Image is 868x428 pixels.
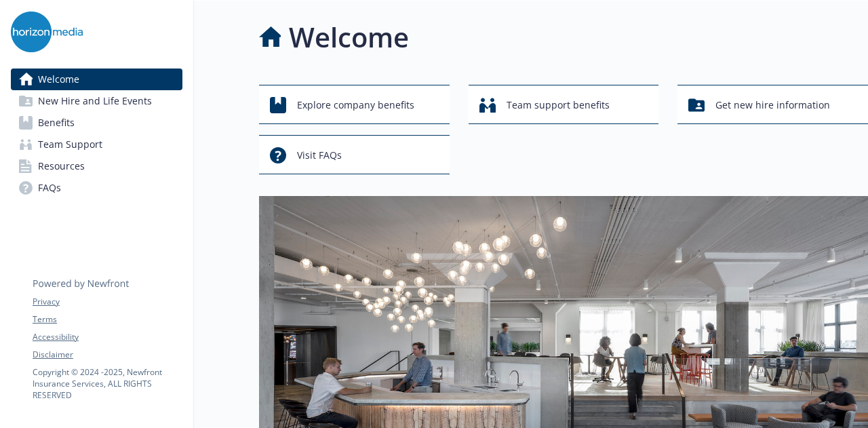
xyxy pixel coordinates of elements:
a: New Hire and Life Events [11,90,182,112]
span: Team support benefits [507,92,610,118]
a: Privacy [33,296,182,308]
span: Welcome [38,69,79,90]
a: FAQs [11,177,182,199]
h1: Welcome [289,17,409,58]
span: Visit FAQs [297,142,342,168]
a: Disclaimer [33,349,182,361]
button: Get new hire information [677,85,868,124]
span: Explore company benefits [297,92,414,118]
button: Team support benefits [469,85,659,124]
a: Terms [33,313,182,326]
span: New Hire and Life Events [38,90,152,112]
button: Explore company benefits [259,85,450,124]
p: Copyright © 2024 - 2025 , Newfront Insurance Services, ALL RIGHTS RESERVED [33,366,182,401]
a: Accessibility [33,331,182,343]
span: Benefits [38,112,75,134]
a: Team Support [11,134,182,155]
span: Team Support [38,134,102,155]
a: Resources [11,155,182,177]
span: FAQs [38,177,61,199]
span: Resources [38,155,85,177]
span: Get new hire information [715,92,830,118]
button: Visit FAQs [259,135,450,174]
a: Benefits [11,112,182,134]
a: Welcome [11,69,182,90]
